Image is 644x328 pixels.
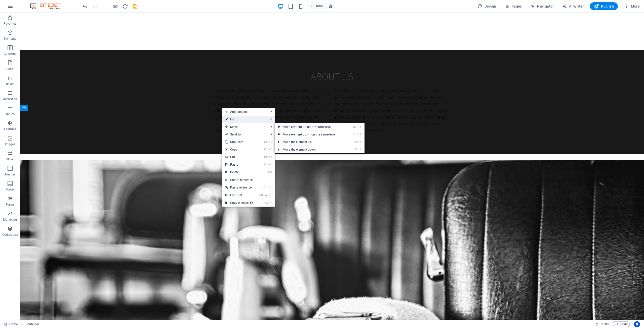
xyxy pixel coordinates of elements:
[477,4,496,9] span: Design
[357,125,359,128] i: ⇧
[222,153,256,161] a: CtrlXCut
[528,2,556,10] button: Navigator
[6,203,15,207] p: Forms
[270,201,272,204] i: I
[604,322,605,326] span: :
[259,194,263,197] i: Ctrl
[25,321,39,327] nav: breadcrumb
[222,176,275,184] a: Create reference
[6,82,14,86] p: Boxes
[222,108,267,116] span: Add content
[222,168,256,176] a: ⌦Delete
[269,194,272,197] i: C
[560,2,586,10] button: AI Writer
[25,321,39,327] span: Click to select. Double-click to edit
[504,4,522,9] span: Pages
[82,3,88,9] button: undo
[263,194,268,197] i: Alt
[222,116,256,123] a: ⏎Edit
[263,186,267,189] i: Ctrl
[5,172,15,176] p: Header
[222,192,256,199] a: CtrlAltCEdit CSS
[360,140,362,144] i: ⬆
[264,140,268,144] i: Ctrl
[6,112,15,116] p: Tables
[222,161,256,168] a: CtrlVPaste
[530,4,554,9] span: Navigator
[222,199,256,207] a: CtrlICopy element ID
[4,321,18,327] a: Click to cancel selection. Double-click to open Pages
[82,4,88,9] i: Undo: Change background color (Ctrl+Z)
[275,146,346,153] a: Ctrl⬇Move the element down
[132,4,138,9] i: Save (Ctrl+S)
[355,148,359,151] i: Ctrl
[4,127,16,131] p: Features
[275,123,346,131] a: Ctrl⇧⬆Move element up on the same level
[275,138,346,146] a: Ctrl⬆Move the element up
[624,4,640,9] span: More
[269,163,272,166] i: V
[590,2,618,10] button: Publish
[357,133,359,136] i: ⇧
[264,155,268,159] i: Ctrl
[315,3,324,9] h6: 100%
[352,133,356,136] i: Ctrl
[594,4,614,9] span: Publish
[222,184,256,191] a: Ctrl⇧VPaste reference
[222,146,256,153] a: CtrlCCopy
[268,170,272,174] i: ⌦
[5,142,15,146] p: Images
[6,157,14,161] p: Slider
[269,155,272,159] i: X
[268,186,270,189] i: ⇧
[122,3,128,9] button: reload
[4,37,17,41] p: Elements
[475,2,498,10] div: Design (Ctrl+Alt+Y)
[222,138,256,146] a: CtrlDDuplicate
[360,133,362,136] i: ⬇
[269,148,272,151] i: C
[601,321,609,327] span: 00 00
[634,321,640,327] button: Usercentrics
[4,22,16,26] p: Favorites
[352,125,356,128] i: Ctrl
[502,2,524,10] button: Pages
[3,218,17,222] p: Marketing
[615,321,628,327] span: Code
[622,2,642,10] button: More
[5,67,16,71] p: Content
[3,97,17,101] p: Accordion
[264,163,268,166] i: Ctrl
[6,188,15,192] p: Footer
[4,52,16,56] p: Columns
[132,3,138,9] button: save
[595,321,609,327] h6: Session time
[270,118,272,121] i: ⏎
[360,148,362,151] i: ⬇
[271,186,272,189] i: V
[329,4,333,9] i: On resize automatically adjust zoom level to fit chosen device.
[562,4,584,9] span: AI Writer
[222,123,267,131] span: Move
[308,3,326,9] button: 100%
[269,140,272,144] i: D
[355,140,359,144] i: Ctrl
[613,321,630,327] button: Code
[29,3,67,9] img: Editor Logo
[360,125,362,128] i: ⬆
[222,131,267,138] a: Send to
[2,233,18,237] p: Collections
[475,2,498,10] button: Design
[275,131,346,138] a: Ctrl⇧⬇Move element down on the same level
[264,148,268,151] i: Ctrl
[265,201,269,204] i: Ctrl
